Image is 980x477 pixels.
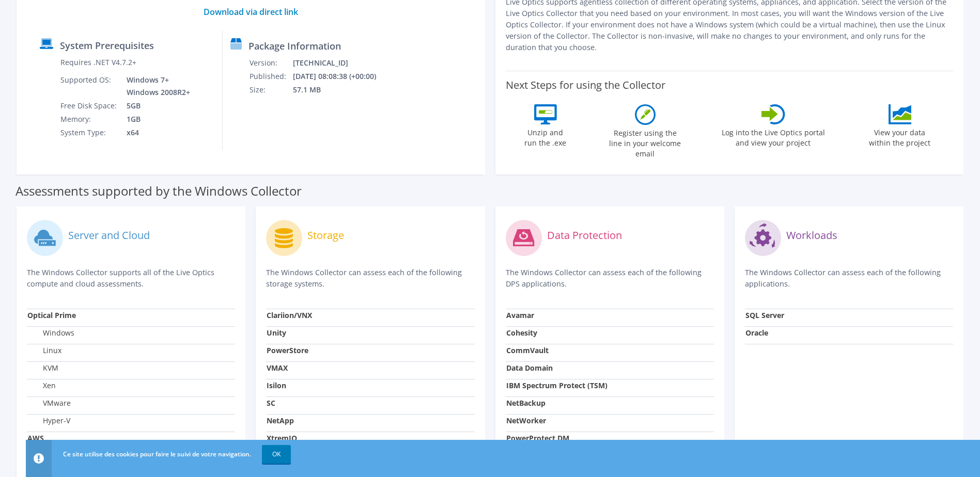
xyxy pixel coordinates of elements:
[60,73,119,99] td: Supported OS:
[15,186,302,196] label: Assessments supported by the Windows Collector
[863,124,937,148] label: View your data within the project
[506,310,534,320] strong: Avamar
[27,363,58,373] label: KVM
[266,267,474,290] p: The Windows Collector can assess each of the following storage systems.
[292,83,390,97] td: 57.1 MB
[786,230,837,241] label: Workloads
[249,70,292,83] td: Published:
[506,267,714,290] p: The Windows Collector can assess each of the following DPS applications.
[249,83,292,97] td: Size:
[60,99,119,113] td: Free Disk Space:
[249,56,292,70] td: Version:
[60,57,136,68] label: Requires .NET V4.7.2+
[27,380,56,391] label: Xen
[745,310,784,320] strong: SQL Server
[745,267,953,290] p: The Windows Collector can assess each of the following applications.
[27,310,76,320] strong: Optical Prime
[506,363,553,373] strong: Data Domain
[63,450,251,458] span: Ce site utilise des cookies pour faire le suivi de votre navigation.
[506,433,569,443] strong: PowerProtect DM
[27,345,61,356] label: Linux
[27,267,235,290] p: The Windows Collector supports all of the Live Optics compute and cloud assessments.
[60,126,119,139] td: System Type:
[267,345,308,355] strong: PowerStore
[267,363,288,373] strong: VMAX
[119,126,192,139] td: x64
[506,79,665,91] label: Next Steps for using the Collector
[506,328,537,338] strong: Cohesity
[119,99,192,113] td: 5GB
[267,310,312,320] strong: Clariion/VNX
[27,416,70,426] label: Hyper-V
[506,380,608,390] strong: IBM Spectrum Protect (TSM)
[506,398,546,408] strong: NetBackup
[745,328,768,338] strong: Oracle
[60,113,119,126] td: Memory:
[267,398,275,408] strong: SC
[27,328,74,338] label: Windows
[506,416,546,425] strong: NetWorker
[27,433,44,443] strong: AWS
[292,56,390,70] td: [TECHNICAL_ID]
[60,40,154,51] label: System Prerequisites
[506,345,549,355] strong: CommVault
[267,328,286,338] strong: Unity
[119,113,192,126] td: 1GB
[547,230,622,241] label: Data Protection
[522,124,569,148] label: Unzip and run the .exe
[262,445,291,464] a: OK
[267,433,297,443] strong: XtremIO
[292,70,390,83] td: [DATE] 08:08:38 (+00:00)
[68,230,150,241] label: Server and Cloud
[267,416,294,425] strong: NetApp
[307,230,344,241] label: Storage
[119,73,192,99] td: Windows 7+ Windows 2008R2+
[267,380,286,390] strong: Isilon
[27,398,71,408] label: VMware
[721,124,826,148] label: Log into the Live Optics portal and view your project
[248,41,341,51] label: Package Information
[204,6,298,18] a: Download via direct link
[606,125,684,159] label: Register using the line in your welcome email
